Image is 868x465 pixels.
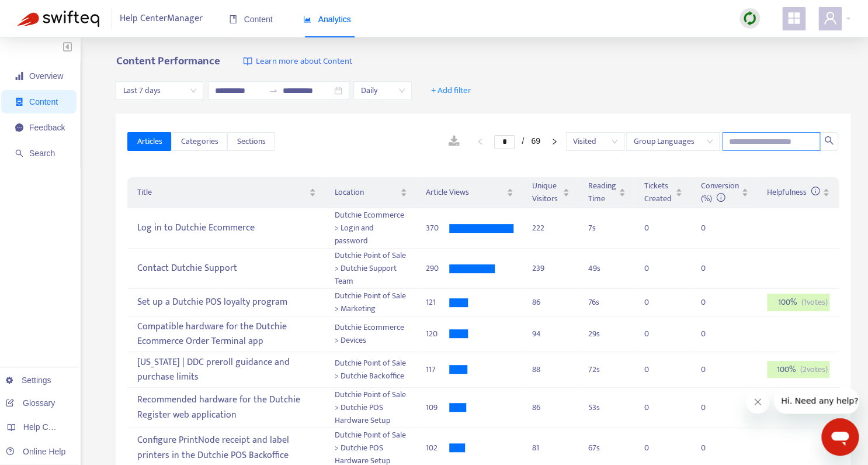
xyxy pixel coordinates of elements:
[633,133,713,150] span: Group Languages
[303,15,311,23] span: area-chart
[325,249,416,289] td: Dutchie Point of Sale > Dutchie Support Team
[325,177,416,208] th: Location
[426,401,449,414] div: 109
[229,15,237,23] span: book
[431,84,471,98] span: + Add filter
[237,135,265,148] span: Sections
[137,219,316,238] div: Log in to Dutchie Ecommerce
[426,363,449,376] div: 117
[532,363,570,376] div: 88
[701,262,724,275] div: 0
[588,262,626,275] div: 49 s
[426,442,449,454] div: 102
[471,135,489,149] button: left
[545,135,564,149] li: Next Page
[422,81,480,100] button: + Add filter
[15,123,23,132] span: message
[426,328,449,340] div: 120
[635,177,692,208] th: Tickets Created
[522,136,524,146] span: /
[29,71,63,81] span: Overview
[335,186,397,199] span: Location
[742,11,757,26] img: sync.dc5367851b00ba804db3.png
[588,328,626,340] div: 29 s
[29,123,65,132] span: Feedback
[426,186,504,199] span: Article Views
[767,185,820,199] span: Helpfulness
[588,180,616,205] span: Reading Time
[29,97,58,106] span: Content
[137,293,316,312] div: Set up a Dutchie POS loyalty program
[243,57,252,66] img: image-link
[824,136,834,145] span: search
[325,352,416,388] td: Dutchie Point of Sale > Dutchie Backoffice
[127,132,171,151] button: Articles
[15,98,23,106] span: container
[29,149,55,158] span: Search
[821,418,859,456] iframe: Button to launch messaging window
[746,390,769,414] iframe: Close message
[137,317,316,351] div: Compatible hardware for the Dutchie Ecommerce Order Terminal app
[644,363,668,376] div: 0
[116,52,220,70] b: Content Performance
[137,135,162,148] span: Articles
[588,296,626,309] div: 76 s
[532,222,570,235] div: 222
[644,442,668,454] div: 0
[787,11,801,25] span: appstore
[701,363,724,376] div: 0
[229,15,273,24] span: Content
[532,180,560,205] span: Unique Visitors
[137,186,307,199] span: Title
[269,86,278,95] span: swap-right
[579,177,635,208] th: Reading Time
[171,132,227,151] button: Categories
[644,262,668,275] div: 0
[800,363,827,376] span: ( 2 votes)
[269,86,278,95] span: to
[701,401,724,414] div: 0
[774,388,859,414] iframe: Message from company
[227,132,275,151] button: Sections
[137,353,316,387] div: [US_STATE] | DDC preroll guidance and purchase limits
[701,328,724,340] div: 0
[325,289,416,316] td: Dutchie Point of Sale > Marketing
[573,133,617,150] span: Visited
[137,391,316,425] div: Recommended hardware for the Dutchie Register web application
[325,388,416,428] td: Dutchie Point of Sale > Dutchie POS Hardware Setup
[180,135,218,148] span: Categories
[6,447,65,456] a: Online Help
[823,11,837,25] span: user
[523,177,579,208] th: Unique Visitors
[588,363,626,376] div: 72 s
[243,55,352,68] a: Learn more about Content
[644,328,668,340] div: 0
[23,422,71,432] span: Help Centers
[588,442,626,454] div: 67 s
[588,401,626,414] div: 53 s
[325,316,416,352] td: Dutchie Ecommerce > Devices
[426,296,449,309] div: 121
[588,222,626,235] div: 7 s
[18,11,99,27] img: Swifteq
[255,55,352,68] span: Learn more about Content
[644,222,668,235] div: 0
[545,135,564,149] button: right
[123,82,196,99] span: Last 7 days
[701,442,724,454] div: 0
[416,177,523,208] th: Article Views
[532,296,570,309] div: 86
[120,8,203,30] span: Help Center Manager
[551,138,558,145] span: right
[6,376,51,385] a: Settings
[325,208,416,249] td: Dutchie Ecommerce > Login and password
[6,398,55,408] a: Glossary
[532,328,570,340] div: 94
[701,179,739,205] span: Conversion (%)
[426,222,449,235] div: 370
[303,15,351,24] span: Analytics
[127,177,325,208] th: Title
[137,259,316,278] div: Contact Dutchie Support
[767,361,829,378] div: 100 %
